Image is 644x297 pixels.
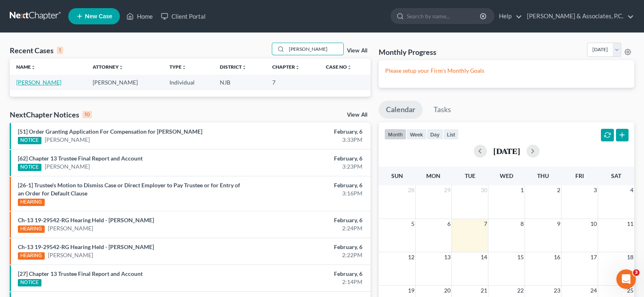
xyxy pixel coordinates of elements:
span: 3 [593,185,598,195]
div: 2:14PM [253,278,362,286]
a: Nameunfold_more [16,64,36,70]
td: 7 [266,75,319,90]
i: unfold_more [347,65,352,70]
span: 15 [516,252,525,262]
a: [PERSON_NAME] [16,79,61,86]
i: unfold_more [119,65,124,70]
a: Case Nounfold_more [326,64,352,70]
span: 5 [410,219,415,229]
div: 10 [82,111,92,118]
i: unfold_more [242,65,247,70]
a: Chapterunfold_more [272,64,300,70]
a: [27] Chapter 13 Trustee Final Report and Account [18,270,143,277]
span: 8 [520,219,525,229]
span: Fri [575,172,584,179]
span: 23 [553,286,561,295]
a: Districtunfold_more [220,64,247,70]
a: View All [347,112,367,118]
span: 3 [633,269,640,276]
a: Tasks [426,101,458,119]
a: Help [495,9,522,24]
div: HEARING [18,252,45,260]
span: 22 [516,286,525,295]
div: NOTICE [18,164,41,171]
span: 14 [480,252,488,262]
div: 3:16PM [253,189,362,197]
div: 3:23PM [253,163,362,171]
div: 2:22PM [253,251,362,259]
span: 10 [590,219,598,229]
a: Client Portal [157,9,210,24]
a: Ch-13 19-29542-RG Hearing Held - [PERSON_NAME] [18,217,154,223]
a: [PERSON_NAME] [45,163,90,171]
span: 12 [407,252,415,262]
span: Thu [537,172,549,179]
span: 21 [480,286,488,295]
a: Home [122,9,157,24]
div: February, 6 [253,216,362,224]
span: 13 [443,252,451,262]
td: NJB [213,75,266,90]
span: 18 [626,252,634,262]
span: 16 [553,252,561,262]
span: New Case [85,13,112,20]
div: February, 6 [253,128,362,136]
a: Typeunfold_more [169,64,186,70]
button: list [443,129,459,140]
a: [51] Order Granting Application For Compensation for [PERSON_NAME] [18,128,202,135]
a: [62] Chapter 13 Trustee Final Report and Account [18,155,143,162]
span: 20 [443,286,451,295]
button: day [427,129,443,140]
button: week [406,129,427,140]
div: HEARING [18,199,45,206]
i: unfold_more [31,65,36,70]
div: February, 6 [253,270,362,278]
span: 19 [407,286,415,295]
i: unfold_more [182,65,186,70]
span: 9 [556,219,561,229]
div: 1 [57,47,63,54]
span: 4 [629,185,634,195]
div: HEARING [18,225,45,233]
span: 28 [407,185,415,195]
a: [26-1] Trustee's Motion to Dismiss Case or Direct Employer to Pay Trustee or for Entry of an Orde... [18,182,240,197]
span: 17 [590,252,598,262]
div: February, 6 [253,181,362,189]
span: 2 [556,185,561,195]
h2: [DATE] [493,147,520,155]
span: 1 [520,185,525,195]
div: NOTICE [18,279,41,286]
div: NOTICE [18,137,41,144]
a: Ch-13 19-29542-RG Hearing Held - [PERSON_NAME] [18,243,154,250]
a: Calendar [379,101,423,119]
div: February, 6 [253,154,362,163]
input: Search by name... [286,43,343,55]
td: [PERSON_NAME] [86,75,163,90]
span: Sat [611,172,621,179]
td: Individual [163,75,213,90]
a: [PERSON_NAME] [45,136,90,144]
span: 6 [447,219,451,229]
span: 29 [443,185,451,195]
span: 25 [626,286,634,295]
span: Sun [391,172,403,179]
span: 30 [480,185,488,195]
iframe: Intercom live chat [616,269,636,289]
i: unfold_more [295,65,300,70]
a: [PERSON_NAME] & Associates, P.C. [523,9,634,24]
div: 3:33PM [253,136,362,144]
div: February, 6 [253,243,362,251]
div: Recent Cases [10,46,63,55]
h3: Monthly Progress [379,47,436,57]
a: View All [347,48,367,54]
div: 2:24PM [253,224,362,232]
span: 11 [626,219,634,229]
a: [PERSON_NAME] [48,251,93,259]
a: Attorneyunfold_more [93,64,124,70]
div: NextChapter Notices [10,110,92,119]
p: Please setup your Firm's Monthly Goals [385,67,628,75]
a: [PERSON_NAME] [48,224,93,232]
input: Search by name... [407,9,481,24]
span: Mon [426,172,440,179]
span: Wed [500,172,513,179]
